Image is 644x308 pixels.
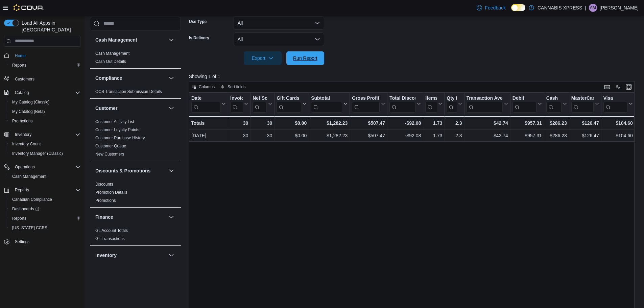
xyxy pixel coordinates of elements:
[425,95,437,112] div: Items Per Transaction
[15,76,34,82] span: Customers
[167,74,175,82] button: Compliance
[7,195,83,204] button: Canadian Compliance
[603,95,627,101] div: Visa
[95,105,166,112] button: Customer
[571,95,594,112] div: MasterCard
[466,95,508,112] button: Transaction Average
[95,236,125,241] span: GL Transactions
[230,95,248,112] button: Invoices Sold
[9,117,35,125] a: Promotions
[571,119,599,127] div: $126.47
[311,95,348,112] button: Subtotal
[9,224,50,232] a: [US_STATE] CCRS
[538,4,582,12] p: CANNABIS XPRESS
[12,75,37,83] a: Customers
[167,104,175,112] button: Customer
[95,198,116,203] span: Promotions
[277,119,307,127] div: $0.00
[1,162,83,172] button: Operations
[352,95,380,101] div: Gross Profit
[12,174,46,179] span: Cash Management
[485,4,505,11] span: Feedback
[191,119,226,127] div: Totals
[9,172,80,181] span: Cash Management
[234,32,324,46] button: All
[389,95,415,101] div: Total Discount
[600,4,639,12] p: [PERSON_NAME]
[95,127,139,132] a: Customer Loyalty Points
[625,83,633,91] button: Enter fullscreen
[244,51,282,65] button: Export
[12,186,80,194] span: Reports
[167,167,175,175] button: Discounts & Promotions
[1,51,83,61] button: Home
[447,95,456,101] div: Qty Per Transaction
[293,55,317,62] span: Run Report
[571,132,599,140] div: $126.47
[90,227,181,245] div: Finance
[230,119,248,127] div: 30
[466,132,508,140] div: $42.74
[15,164,35,170] span: Operations
[12,163,80,171] span: Operations
[19,20,80,33] span: Load All Apps in [GEOGRAPHIC_DATA]
[253,95,267,101] div: Net Sold
[230,132,248,140] div: 30
[95,59,126,64] a: Cash Out Details
[230,95,243,101] div: Invoices Sold
[9,98,52,106] a: My Catalog (Classic)
[425,95,437,101] div: Items Per Transaction
[9,172,49,181] a: Cash Management
[546,95,562,112] div: Cash
[12,118,33,124] span: Promotions
[95,236,125,241] a: GL Transactions
[12,99,50,105] span: My Catalog (Classic)
[12,51,80,60] span: Home
[9,214,80,222] span: Reports
[95,252,166,259] button: Inventory
[511,4,525,11] input: Dark Mode
[589,4,597,12] div: Ashton Melnyk
[189,19,207,24] label: Use Type
[95,119,134,124] a: Customer Activity List
[9,195,55,204] a: Canadian Compliance
[9,108,80,116] span: My Catalog (Beta)
[7,223,83,233] button: [US_STATE] CCRS
[95,119,134,124] span: Customer Activity List
[191,95,220,112] div: Date
[389,119,421,127] div: -$92.08
[1,237,83,246] button: Settings
[12,52,28,60] a: Home
[447,95,456,112] div: Qty Per Transaction
[277,132,307,140] div: $0.00
[12,206,39,212] span: Dashboards
[95,190,127,195] a: Promotion Details
[95,152,124,157] a: New Customers
[15,187,29,193] span: Reports
[95,190,127,195] span: Promotion Details
[4,48,80,264] nav: Complex example
[311,95,342,101] div: Subtotal
[512,95,536,101] div: Debit
[253,95,267,112] div: Net Sold
[277,95,301,112] div: Gift Card Sales
[9,205,80,213] span: Dashboards
[12,151,63,156] span: Inventory Manager (Classic)
[167,213,175,221] button: Finance
[512,95,542,112] button: Debit
[253,132,272,140] div: 30
[253,95,272,112] button: Net Sold
[571,95,599,112] button: MasterCard
[12,89,31,97] button: Catalog
[218,83,248,91] button: Sort fields
[12,225,47,231] span: [US_STATE] CCRS
[95,75,122,81] h3: Compliance
[95,136,145,140] a: Customer Purchase History
[95,135,145,141] span: Customer Purchase History
[9,98,80,106] span: My Catalog (Classic)
[90,118,181,161] div: Customer
[15,53,26,58] span: Home
[12,63,26,68] span: Reports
